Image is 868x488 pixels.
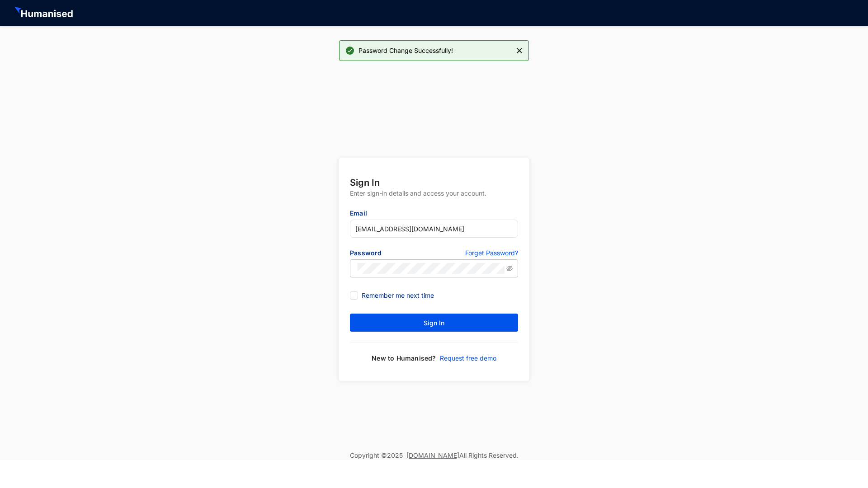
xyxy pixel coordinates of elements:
p: Email [350,209,518,220]
p: Sign In [350,176,518,189]
button: Sign In [350,314,518,332]
p: Password Change Successfully! [355,45,453,56]
p: Password [350,249,434,259]
span: Sign In [424,319,444,328]
a: Request free demo [436,354,496,363]
span: eye-invisible [506,265,513,272]
span: Remember me next time [358,291,438,300]
p: Enter sign-in details and access your account. [350,189,518,209]
p: Copyright © 2025 All Rights Reserved. [350,451,519,460]
a: [DOMAIN_NAME] [406,451,459,459]
img: HeaderHumanisedNameIcon.51e74e20af0cdc04d39a069d6394d6d9.svg [14,7,75,19]
a: Forget Password? [465,249,518,259]
img: alert-icon-success.755a801dcbde06256afb241ffe65d376.svg [344,45,355,56]
p: New to Humanised? [372,354,436,363]
img: alert-close.705d39777261943dbfef1c6d96092794.svg [517,45,522,56]
input: Enter your email [350,220,518,238]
